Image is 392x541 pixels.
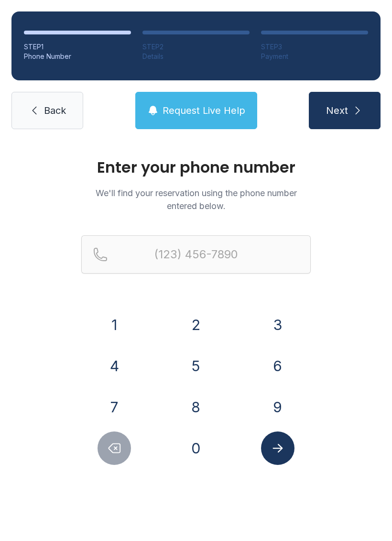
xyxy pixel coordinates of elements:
[163,104,245,117] span: Request Live Help
[24,42,131,52] div: STEP 1
[261,431,294,465] button: Submit lookup form
[179,390,213,424] button: 8
[179,308,213,342] button: 2
[179,349,213,383] button: 5
[44,104,66,117] span: Back
[142,42,250,52] div: STEP 2
[261,349,294,383] button: 6
[261,42,368,52] div: STEP 3
[98,349,131,383] button: 4
[261,308,294,342] button: 3
[24,52,131,61] div: Phone Number
[261,390,294,424] button: 9
[142,52,250,61] div: Details
[81,160,311,175] h1: Enter your phone number
[179,431,213,465] button: 0
[98,431,131,465] button: Delete number
[81,187,311,212] p: We'll find your reservation using the phone number entered below.
[98,308,131,342] button: 1
[326,104,348,117] span: Next
[261,52,368,61] div: Payment
[98,390,131,424] button: 7
[81,235,311,274] input: Reservation phone number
